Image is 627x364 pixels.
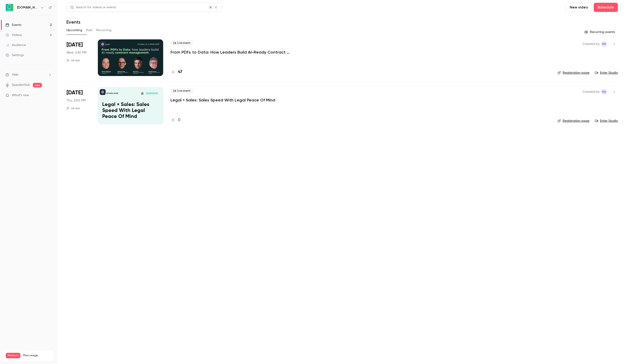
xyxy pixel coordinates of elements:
span: [DATE] [66,89,83,96]
span: What's new [12,93,29,98]
a: Legal × Sales: Sales Speed With Legal Peace Of Mind[DOMAIN_NAME]Mariana Hagström[DATE] 2:00 PMLeg... [98,87,163,124]
button: Recurring events [582,28,618,36]
div: Oct 8 Wed, 2:30 PM (Europe/Kiev) [66,39,91,76]
span: [DATE] 2:00 PM [145,92,159,95]
span: Thu, 2:00 PM [66,98,85,103]
a: From PDFs to Data: How Leaders Build AI-Ready Contract Management. [170,49,308,55]
div: 45 min [66,59,80,62]
span: Live event [170,40,193,46]
span: Marie Skachko [601,89,607,95]
span: Live event [170,88,193,94]
h4: 47 [178,69,182,75]
h4: 0 [178,117,180,123]
div: 45 min [66,106,80,110]
span: MS [602,41,606,47]
button: New video [566,3,592,12]
a: 47 [170,69,182,75]
a: 0 [170,117,180,123]
span: [DATE] [66,41,83,49]
p: [DOMAIN_NAME] [107,92,118,95]
div: Videos [5,33,22,37]
img: Mariana Hagström [141,92,144,95]
a: SpeakerHub [12,83,30,87]
div: Audience [5,43,26,47]
span: Help [12,72,19,77]
div: Search for videos or events [70,5,116,10]
img: Avokaado.io [6,4,13,11]
span: Created by [583,41,599,47]
button: Schedule [594,3,618,12]
p: Legal × Sales: Sales Speed With Legal Peace Of Mind [102,102,159,120]
a: Registration page [558,71,589,75]
li: help-dropdown-opener [5,72,52,77]
a: Legal × Sales: Sales Speed With Legal Peace Of Mind [170,97,275,103]
a: Enter Studio [595,71,618,75]
span: Marie Skachko [601,41,607,47]
span: Wed, 2:30 PM [66,50,86,55]
a: Enter Studio [595,119,618,123]
a: Registration page [558,119,589,123]
div: Oct 23 Thu, 2:00 PM (Europe/Tallinn) [66,87,91,124]
h6: [DOMAIN_NAME] [17,5,38,10]
span: Premium [6,353,20,358]
button: Past [86,27,93,34]
span: Plan usage [23,354,52,357]
h1: Events [66,19,80,25]
button: Upcoming [66,27,82,34]
div: Events [5,23,21,27]
span: new [33,83,42,87]
div: Settings [5,53,24,57]
span: Created by [583,89,599,95]
span: MS [602,89,606,95]
button: Recurring [96,27,112,34]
